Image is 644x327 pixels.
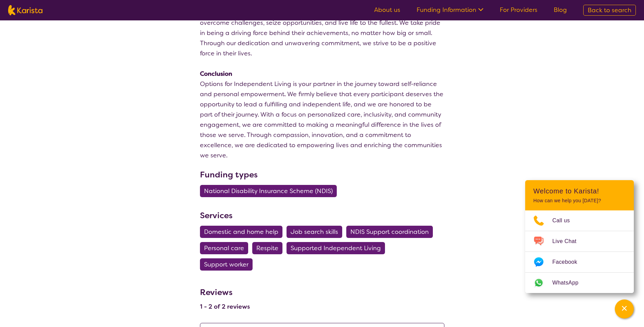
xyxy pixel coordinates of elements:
span: Live Chat [552,236,585,246]
span: WhatsApp [552,278,587,288]
a: Blog [554,6,567,14]
div: Channel Menu [525,180,634,293]
ul: Choose channel [525,210,634,293]
a: Back to search [583,5,636,16]
span: Supported Independent Living [291,242,381,254]
h3: Reviews [200,283,250,298]
p: Our ultimate goal is to empower the lives of our participants, helping them overcome challenges, ... [200,7,444,58]
span: National Disability Insurance Scheme (NDIS) [204,185,333,197]
a: Web link opens in a new tab. [525,273,634,293]
button: Channel Menu [615,299,634,319]
span: NDIS Support coordination [350,226,429,238]
a: Funding Information [417,6,483,14]
a: National Disability Insurance Scheme (NDIS) [200,187,341,195]
span: Domestic and home help [204,226,278,238]
a: NDIS Support coordination [346,228,437,236]
span: Call us [552,216,578,226]
a: Job search skills [287,228,346,236]
span: Back to search [588,6,631,14]
a: Domestic and home help [200,228,287,236]
a: For Providers [500,6,537,14]
a: Respite [252,244,287,252]
h3: Funding types [200,169,444,181]
p: Options for Independent Living is your partner in the journey toward self-reliance and personal e... [200,79,444,160]
h4: 1 - 2 of 2 reviews [200,303,250,311]
h3: Services [200,209,444,222]
p: How can we help you [DATE]? [533,198,626,204]
a: Supported Independent Living [287,244,389,252]
a: Personal care [200,244,252,252]
a: About us [374,6,400,14]
span: Facebook [552,257,585,267]
a: Support worker [200,260,257,269]
span: Personal care [204,242,244,254]
h2: Welcome to Karista! [533,187,626,195]
img: Karista logo [8,5,42,15]
span: Job search skills [291,226,338,238]
strong: Conclusion [200,70,232,78]
span: Respite [256,242,278,254]
span: Support worker [204,258,249,271]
